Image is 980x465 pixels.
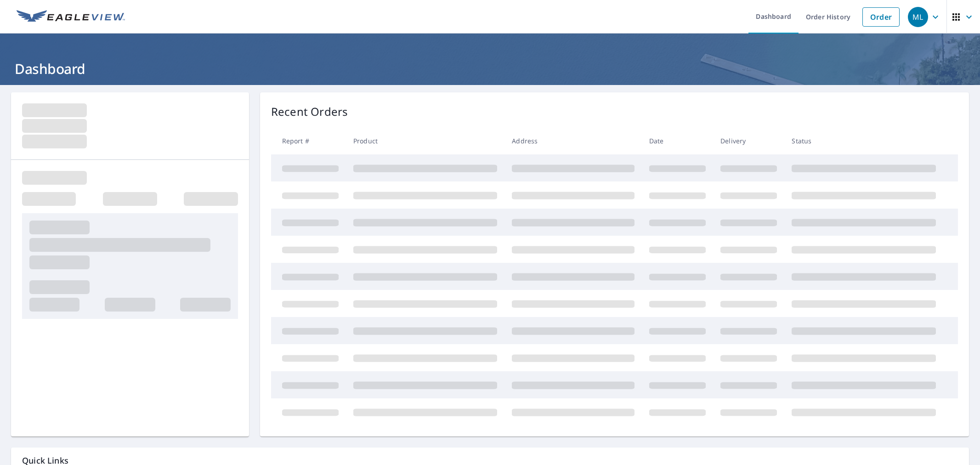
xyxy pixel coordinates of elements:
[11,59,969,78] h1: Dashboard
[17,10,125,24] img: EV Logo
[504,127,642,154] th: Address
[642,127,713,154] th: Date
[908,7,928,27] div: ML
[346,127,504,154] th: Product
[271,103,348,120] p: Recent Orders
[862,7,900,27] a: Order
[784,127,943,154] th: Status
[271,127,346,154] th: Report #
[713,127,784,154] th: Delivery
